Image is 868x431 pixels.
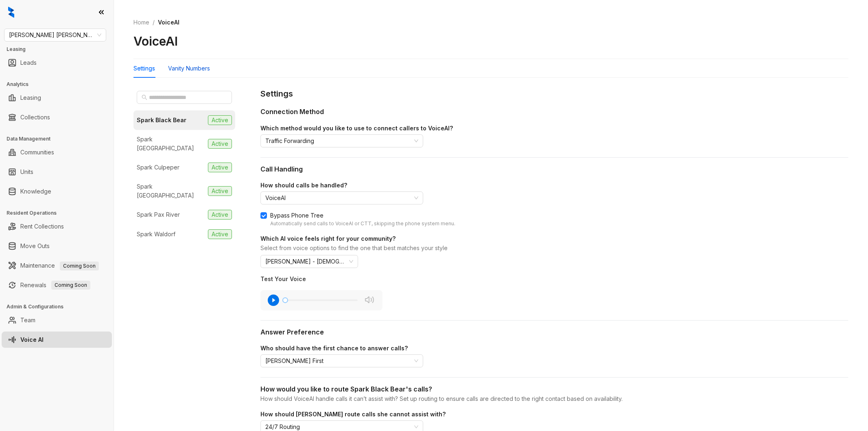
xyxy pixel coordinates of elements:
[142,95,147,100] span: search
[260,244,848,254] div: Select from voice options to find the one that best matches your style
[260,88,848,100] div: Settings
[2,332,112,348] li: Voice AI
[7,46,114,53] h3: Leasing
[260,384,848,394] div: How would you like to route Spark Black Bear's calls?
[267,211,459,228] span: Bypass Phone Tree
[260,410,848,419] div: How should [PERSON_NAME] route calls she cannot assist with?
[51,281,90,290] span: Coming Soon
[20,183,51,200] a: Knowledge
[20,109,50,125] a: Collections
[7,135,114,143] h3: Data Management
[137,135,205,153] div: Spark [GEOGRAPHIC_DATA]
[7,209,114,217] h3: Resident Operations
[132,18,151,27] a: Home
[9,29,101,41] span: Gates Hudson
[2,238,112,254] li: Move Outs
[20,238,50,254] a: Move Outs
[208,210,232,220] span: Active
[208,115,232,125] span: Active
[20,90,41,106] a: Leasing
[20,55,37,71] a: Leads
[2,218,112,235] li: Rent Collections
[20,312,35,328] a: Team
[20,332,44,348] a: Voice AI
[208,139,232,149] span: Active
[8,7,14,18] img: logo
[265,192,418,204] span: VoiceAI
[7,303,114,310] h3: Admin & Configurations
[260,327,848,337] div: Answer Preference
[2,144,112,161] li: Communities
[133,33,178,49] h2: VoiceAI
[168,64,210,73] div: Vanity Numbers
[270,220,455,228] div: Automatically send calls to VoiceAI or CTT, skipping the phone system menu.
[60,262,99,270] span: Coming Soon
[2,257,112,274] li: Maintenance
[20,277,90,293] a: RenewalsComing Soon
[20,164,33,180] a: Units
[260,394,848,403] div: How should VoiceAI handle calls it can’t assist with? Set up routing to ensure calls are directed...
[2,90,112,106] li: Leasing
[260,107,848,117] div: Connection Method
[260,181,848,190] div: How should calls be handled?
[7,81,114,88] h3: Analytics
[137,116,186,125] div: Spark Black Bear
[137,210,180,219] div: Spark Pax River
[208,186,232,196] span: Active
[2,109,112,125] li: Collections
[20,218,64,235] a: Rent Collections
[260,124,848,133] div: Which method would you like to use to connect callers to VoiceAI?
[265,255,353,268] span: Natasha - American Female
[260,344,848,353] div: Who should have the first chance to answer calls?
[137,230,175,239] div: Spark Waldorf
[2,55,112,71] li: Leads
[260,234,848,243] div: Which AI voice feels right for your community?
[153,18,155,27] li: /
[260,164,848,174] div: Call Handling
[2,312,112,328] li: Team
[2,164,112,180] li: Units
[265,355,418,367] span: Kelsey Answers First
[20,144,54,161] a: Communities
[260,275,423,284] div: Test Your Voice
[2,183,112,200] li: Knowledge
[158,19,179,26] span: VoiceAI
[208,163,232,172] span: Active
[137,163,179,172] div: Spark Culpeper
[133,64,155,73] div: Settings
[2,277,112,293] li: Renewals
[208,229,232,239] span: Active
[265,135,418,147] span: Traffic Forwarding
[137,182,205,200] div: Spark [GEOGRAPHIC_DATA]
